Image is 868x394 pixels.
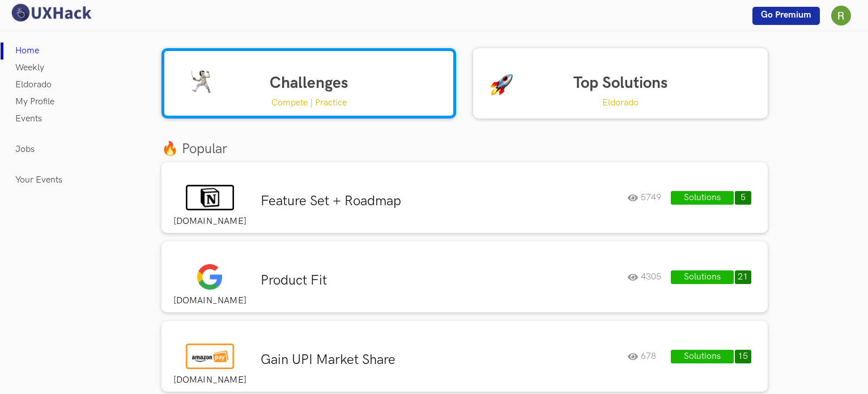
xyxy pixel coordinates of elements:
[161,162,768,242] a: [DOMAIN_NAME]Feature Set + Roadmap5749Solutions5
[628,191,670,205] div: 5749
[186,344,233,369] img: Amazon_Pay_logo_0709211000
[671,350,733,363] button: Solutions
[190,70,212,93] img: sword
[752,7,820,25] a: Go Premium
[735,191,751,205] button: 5
[167,295,252,307] label: [DOMAIN_NAME]
[261,272,619,289] h3: Product Fit
[831,6,851,26] img: Your profile pic
[602,96,639,110] p: Eldorado
[15,141,35,158] a: Jobs
[628,270,670,284] div: 4305
[15,94,54,111] a: My Profile
[735,350,751,363] button: 15
[761,10,811,20] span: Go Premium
[161,48,456,118] a: Challenges
[8,3,93,23] img: UXHack logo
[15,60,44,77] a: Weekly
[15,77,52,94] a: Eldorado
[671,191,733,205] button: Solutions
[167,216,252,227] label: [DOMAIN_NAME]
[15,43,39,60] a: Home
[628,350,670,363] div: 678
[671,270,733,284] button: Solutions
[153,139,776,159] div: 🔥 Popular
[473,48,768,118] a: Top Solutions
[186,185,233,210] img: Notion_logo_0709210959
[261,351,619,368] h3: Gain UPI Market Share
[490,73,513,96] img: rocket
[161,242,768,321] a: [DOMAIN_NAME]Product Fit4305Solutions21
[167,375,252,386] label: [DOMAIN_NAME]
[197,264,222,290] img: Google_logo_0208241137
[15,172,62,189] a: Your Events
[271,96,347,110] p: Compete | Practice
[15,111,42,128] a: Events
[261,193,619,210] h3: Feature Set + Roadmap
[735,270,751,284] button: 21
